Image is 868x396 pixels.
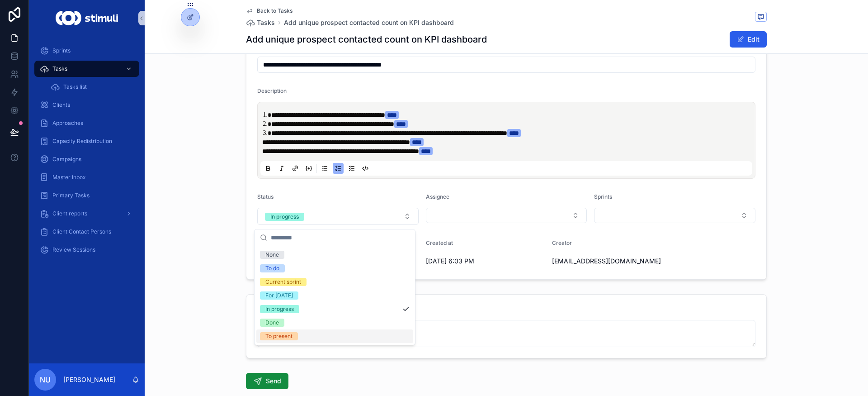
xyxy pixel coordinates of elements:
span: Campaigns [52,156,81,163]
span: Clients [52,101,70,109]
a: Tasks [34,61,139,77]
span: Tasks [257,18,275,27]
span: Back to Tasks [257,7,292,14]
span: Tasks [52,65,67,72]
a: Tasks [246,18,275,27]
p: [PERSON_NAME] [63,375,115,384]
a: Client Contact Persons [34,224,139,240]
div: Current sprint [265,278,301,286]
button: Select Button [426,208,587,223]
span: [DATE] 6:03 PM [426,257,545,266]
span: Status [257,193,274,200]
button: Select Button [257,208,419,225]
span: Approaches [52,119,83,127]
h1: Add unique prospect contacted count on KPI dashboard [246,33,487,46]
a: Campaigns [34,151,139,167]
span: Master Inbox [52,174,86,181]
a: Add unique prospect contacted count on KPI dashboard [284,18,454,27]
span: [EMAIL_ADDRESS][DOMAIN_NAME] [552,257,671,266]
a: Tasks list [45,79,139,95]
a: Master Inbox [34,169,139,186]
div: scrollable content [29,36,145,270]
span: Send [266,377,281,386]
span: Client Contact Persons [52,228,111,235]
button: Edit [730,31,767,48]
div: In progress [270,213,299,221]
button: Select Button [594,208,755,223]
img: App logo [56,11,118,25]
span: Sprints [594,193,612,200]
a: Primary Tasks [34,187,139,204]
a: Capacity Redistribution [34,133,139,149]
a: Approaches [34,115,139,131]
span: Sprints [52,47,71,54]
span: Assignee [426,193,449,200]
span: Creator [552,239,572,246]
a: Client reports [34,205,139,222]
span: Review Sessions [52,246,95,253]
span: Description [257,87,287,94]
span: Capacity Redistribution [52,138,112,145]
button: Send [246,373,288,389]
span: Tasks list [63,83,87,91]
a: Back to Tasks [246,7,292,14]
a: Clients [34,97,139,113]
div: To present [265,332,292,340]
span: NU [40,374,51,385]
span: Client reports [52,210,87,217]
span: Primary Tasks [52,192,90,199]
div: For [DATE] [265,291,293,300]
div: Suggestions [255,246,415,345]
a: Review Sessions [34,242,139,258]
div: Done [265,319,279,327]
a: Sprints [34,43,139,59]
div: In progress [265,305,294,313]
div: None [265,251,279,259]
div: To do [265,264,279,272]
span: Created at [426,239,453,246]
